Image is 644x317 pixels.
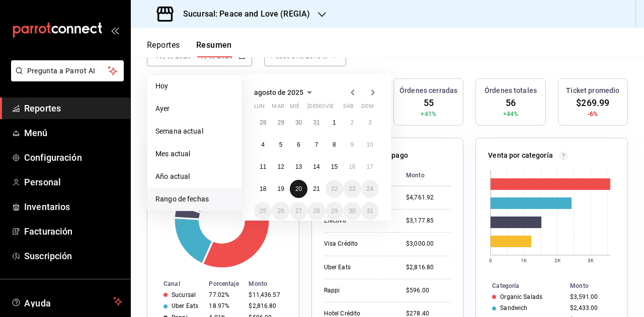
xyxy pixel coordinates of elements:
abbr: 12 de agosto de 2025 [277,163,284,170]
span: Rango de fechas [155,194,233,204]
span: Reportes [24,101,122,115]
span: Ayer [155,103,233,114]
th: Categoría [476,280,566,291]
abbr: 30 de julio de 2025 [295,119,302,126]
abbr: 16 de agosto de 2025 [349,163,355,170]
div: $4,761.92 [406,193,451,202]
button: 26 de agosto de 2025 [272,202,289,220]
button: 17 de agosto de 2025 [361,158,379,176]
span: Pregunta a Parrot AI [27,66,108,76]
text: 2K [554,258,561,263]
span: +41% [421,110,436,119]
span: Menú [24,126,122,140]
div: $11,436.57 [249,291,282,298]
abbr: 21 de agosto de 2025 [313,185,319,192]
button: Pregunta a Parrot AI [11,60,124,81]
th: Porcentaje [205,278,245,289]
abbr: 4 de agosto de 2025 [261,141,265,148]
div: $3,591.00 [570,293,611,300]
button: open_drawer_menu [111,26,119,34]
div: Sandwich [500,304,527,311]
text: 0 [489,258,492,263]
button: 28 de agosto de 2025 [307,202,325,220]
span: +44% [503,110,519,119]
button: 31 de julio de 2025 [307,114,325,132]
abbr: 15 de agosto de 2025 [331,163,338,170]
abbr: 9 de agosto de 2025 [350,141,354,148]
button: 23 de agosto de 2025 [343,180,361,198]
h3: Órdenes totales [485,85,537,96]
span: agosto de 2025 [254,88,303,96]
abbr: 26 de agosto de 2025 [277,207,284,215]
abbr: 31 de agosto de 2025 [367,207,373,215]
span: $269.99 [576,96,609,110]
abbr: 28 de agosto de 2025 [313,207,319,215]
span: 55 [424,96,434,110]
abbr: 13 de agosto de 2025 [295,163,302,170]
abbr: 24 de agosto de 2025 [367,185,373,192]
div: $2,816.80 [406,263,451,272]
abbr: martes [272,103,284,114]
h3: Sucursal: Peace and Love (REGIA) [175,8,310,20]
div: $3,177.85 [406,217,451,225]
button: 1 de agosto de 2025 [326,114,343,132]
abbr: 11 de agosto de 2025 [260,163,266,170]
button: 14 de agosto de 2025 [307,158,325,176]
button: 16 de agosto de 2025 [343,158,361,176]
button: 15 de agosto de 2025 [326,158,343,176]
button: Reportes [147,40,180,57]
span: 56 [506,96,516,110]
button: 6 de agosto de 2025 [290,136,307,154]
button: 2 de agosto de 2025 [343,114,361,132]
button: 7 de agosto de 2025 [307,136,325,154]
button: 29 de agosto de 2025 [326,202,343,220]
abbr: 10 de agosto de 2025 [367,141,373,148]
span: Hoy [155,81,233,91]
h3: Órdenes cerradas [399,85,457,96]
abbr: 20 de agosto de 2025 [295,185,302,192]
div: navigation tabs [147,40,232,57]
abbr: 29 de agosto de 2025 [331,207,338,215]
abbr: 28 de julio de 2025 [260,119,266,126]
abbr: lunes [254,103,265,114]
span: Configuración [24,151,122,164]
span: Inventarios [24,200,122,214]
div: $596.00 [406,286,451,295]
button: 19 de agosto de 2025 [272,180,289,198]
span: Año actual [155,171,233,182]
button: 11 de agosto de 2025 [254,158,272,176]
button: 27 de agosto de 2025 [290,202,307,220]
button: 3 de agosto de 2025 [361,114,379,132]
div: $3,000.00 [406,240,451,248]
div: Rappi [324,286,390,295]
span: Facturación [24,225,122,238]
button: 13 de agosto de 2025 [290,158,307,176]
button: 24 de agosto de 2025 [361,180,379,198]
button: agosto de 2025 [254,86,315,98]
abbr: miércoles [290,103,299,114]
abbr: 23 de agosto de 2025 [349,185,355,192]
span: Mes actual [155,149,233,159]
abbr: domingo [361,103,374,114]
span: Semana actual [155,126,233,137]
div: Uber Eats [172,302,198,309]
div: 18.97% [209,302,240,309]
text: 3K [588,258,594,263]
button: Resumen [196,40,232,57]
button: 18 de agosto de 2025 [254,180,272,198]
button: 25 de agosto de 2025 [254,202,272,220]
button: 20 de agosto de 2025 [290,180,307,198]
abbr: 31 de julio de 2025 [313,119,319,126]
div: $2,816.80 [249,302,282,309]
abbr: 22 de agosto de 2025 [331,185,338,192]
abbr: 29 de julio de 2025 [277,119,284,126]
th: Monto [566,280,627,291]
button: 10 de agosto de 2025 [361,136,379,154]
abbr: 6 de agosto de 2025 [297,141,300,148]
th: Canal [147,278,205,289]
a: Pregunta a Parrot AI [7,73,124,83]
button: 29 de julio de 2025 [272,114,289,132]
abbr: 2 de agosto de 2025 [350,119,354,126]
button: 30 de julio de 2025 [290,114,307,132]
div: $2,433.00 [570,304,611,311]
